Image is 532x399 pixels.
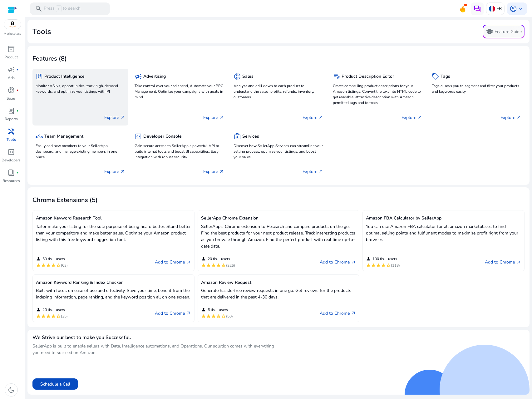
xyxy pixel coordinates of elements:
p: FR [496,3,502,14]
a: Add to Chromearrow_outward [155,259,191,266]
h2: Tools [32,27,51,36]
mat-icon: star_half [386,263,391,268]
span: (35) [61,314,68,319]
mat-icon: star [46,314,51,319]
h3: Chrome Extensions (5) [32,196,98,204]
p: SellerApp is built to enable sellers with Data, Intelligence automations, and Operations. Our sol... [32,343,278,356]
mat-icon: star [36,263,41,268]
span: arrow_outward [351,311,356,316]
mat-icon: person [36,307,41,312]
span: arrow_outward [318,169,323,174]
mat-icon: person [201,307,206,312]
span: fiber_manual_record [16,110,19,112]
mat-icon: person [201,256,206,261]
p: Tools [7,137,16,142]
p: Easily add new members to your SellerApp dashboard, and manage existing members in one place [36,143,125,160]
mat-icon: star [36,314,41,319]
a: Add to Chromearrow_outward [485,259,521,266]
p: Built with focus on ease of use and effectivity. Save your time, benefit from the indexing inform... [36,287,191,300]
span: arrow_outward [219,169,224,174]
span: fiber_manual_record [16,171,19,174]
span: arrow_outward [186,311,191,316]
span: arrow_outward [120,169,125,174]
p: Resources [2,178,20,184]
button: Schedule a Call [32,378,78,390]
p: Explore [303,114,323,121]
mat-icon: star [371,263,376,268]
mat-icon: star [216,263,221,268]
span: 50 tis.+ users [42,256,65,261]
p: Tailor make your listing for the sole purpose of being heard better. Stand better than your compe... [36,223,191,243]
span: sell [432,73,439,80]
span: fiber_manual_record [16,68,19,71]
span: arrow_outward [318,115,323,120]
span: 100 tis.+ users [372,256,397,261]
img: amazon.svg [4,20,21,29]
mat-icon: star_half [216,314,221,319]
mat-icon: star [211,314,216,319]
mat-icon: star [51,314,56,319]
p: Analyze and drill down to each product to understand the sales, profits, refunds, inventory, cust... [234,83,323,100]
span: arrow_outward [186,260,191,265]
p: Create compelling product descriptions for your Amazon listings. Convert the text into HTML code ... [333,83,422,106]
mat-icon: star [206,263,211,268]
p: Marketplace [4,32,21,36]
span: fiber_manual_record [16,89,19,91]
span: keyboard_arrow_down [517,5,525,12]
h5: Amazon Keyword Ranking & Index Checker [36,280,191,285]
p: Ads [8,75,15,81]
p: Explore [203,168,224,175]
span: book_4 [7,169,15,176]
h5: Amazon Review Request [201,280,356,285]
h5: Amazon FBA Calculator by SellerApp [366,216,521,221]
span: business_center [234,133,241,140]
span: package [36,73,43,80]
h5: Advertising [143,74,166,79]
span: (63) [61,263,68,268]
span: handyman [7,128,15,135]
mat-icon: star [366,263,371,268]
span: arrow_outward [219,115,224,120]
span: arrow_outward [417,115,422,120]
mat-icon: star [46,263,51,268]
mat-icon: star [51,263,56,268]
mat-icon: star [376,263,381,268]
span: arrow_outward [120,115,125,120]
mat-icon: star [41,314,46,319]
p: SellerApp's Chrome extension to Research and compare products on the go. Find the best products f... [201,223,356,249]
p: Take control over your ad spend, Automate your PPC Management, Optimize your campaigns with goals... [135,83,224,100]
p: Reports [5,116,18,122]
h5: Sales [242,74,254,79]
mat-icon: person [366,256,371,261]
p: Developers [2,157,21,163]
span: 20 tis.+ users [42,307,65,312]
button: schoolFeature Guide [483,25,525,38]
span: code_blocks [135,133,142,140]
span: / [56,5,62,12]
p: Explore [203,114,224,121]
h3: Features (8) [32,55,67,62]
p: Sales [7,96,16,101]
mat-icon: person [36,256,41,261]
p: Product [4,54,18,60]
a: Add to Chromearrow_outward [320,309,356,317]
h5: Team Management [44,134,83,139]
img: fr.svg [489,6,495,12]
p: Explore [104,168,125,175]
a: Add to Chromearrow_outward [320,259,356,266]
span: arrow_outward [516,260,521,265]
span: donut_small [234,73,241,80]
span: groups [36,133,43,140]
span: edit_note [333,73,340,80]
mat-icon: star_half [221,263,226,268]
p: Generate hassle-free review requests in one go. Get reviews for the products that are delivered i... [201,287,356,300]
span: 6 tis.+ users [208,307,228,312]
span: (50) [226,314,233,319]
h4: We Strive our best to make you Successful. [32,335,278,341]
p: Gain secure access to SellerApp's powerful API to build internal tools and boost BI capabilities.... [135,143,224,160]
span: campaign [135,73,142,80]
p: Discover how SellerApp Services can streamline your selling process, optimize your listings, and ... [234,143,323,160]
h5: Services [242,134,259,139]
p: Press to search [44,5,81,12]
span: school [486,28,493,35]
